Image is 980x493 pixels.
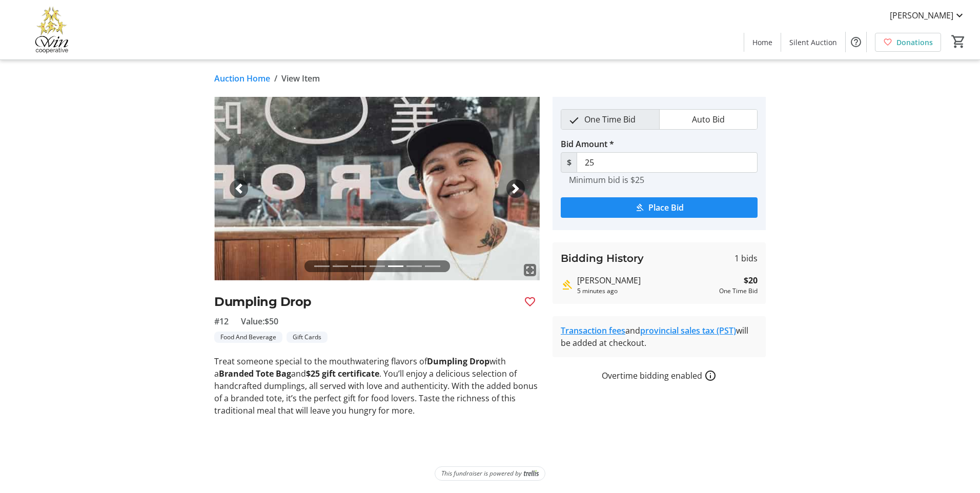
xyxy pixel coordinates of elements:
button: Help [846,32,866,52]
button: Place Bid [561,197,758,218]
a: provincial sales tax (PST) [640,325,736,336]
div: 5 minutes ago [577,286,715,296]
a: Transaction fees [561,325,625,336]
a: Silent Auction [781,33,845,52]
button: Cart [949,32,968,51]
span: [PERSON_NAME] [890,9,953,22]
span: Donations [896,37,933,48]
img: Trellis Logo [524,470,539,477]
tr-label-badge: Gift Cards [287,332,328,343]
tr-label-badge: Food And Beverage [214,332,282,343]
button: [PERSON_NAME] [882,7,974,24]
div: One Time Bid [719,286,758,296]
h3: Bidding History [561,251,644,266]
span: #12 [214,315,229,327]
img: Image [214,97,540,280]
a: How overtime bidding works for silent auctions [704,369,717,382]
strong: Branded Tote Bag [219,368,291,379]
strong: Dumpling Drop [427,356,489,367]
span: Auto Bid [686,110,731,129]
strong: $20 [744,274,758,286]
div: Overtime bidding enabled [553,369,766,382]
strong: $25 gift certificate [306,368,379,379]
span: 1 bids [734,252,758,264]
a: Auction Home [214,72,270,85]
span: $ [561,152,577,173]
span: Silent Auction [789,37,837,48]
span: View Item [281,72,320,85]
span: Home [752,37,772,48]
span: This fundraiser is powered by [441,469,522,478]
mat-icon: Highest bid [561,279,573,291]
div: [PERSON_NAME] [577,274,715,286]
span: One Time Bid [578,110,642,129]
a: Home [744,33,781,52]
a: Donations [875,33,941,52]
p: Treat someone special to the mouthwatering flavors of with a and . You’ll enjoy a delicious selec... [214,355,540,417]
button: Favourite [520,292,540,312]
h2: Dumpling Drop [214,293,516,311]
div: and will be added at checkout. [561,324,758,349]
span: / [274,72,277,85]
mat-icon: fullscreen [524,264,536,276]
label: Bid Amount * [561,138,614,150]
span: Place Bid [648,201,684,214]
img: Victoria Women In Need Community Cooperative's Logo [6,4,97,55]
tr-hint: Minimum bid is $25 [569,175,644,185]
span: Value: $50 [241,315,278,327]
